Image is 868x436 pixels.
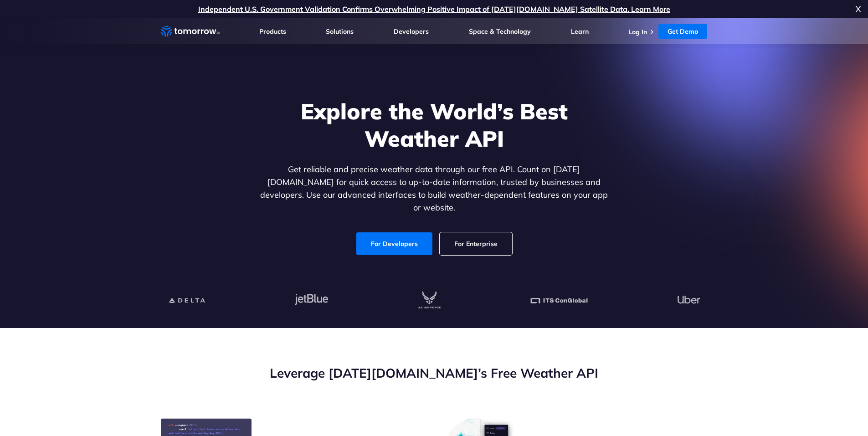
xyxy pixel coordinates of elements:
a: Home link [161,25,220,38]
p: Get reliable and precise weather data through our free API. Count on [DATE][DOMAIN_NAME] for quic... [258,163,610,214]
a: Log In [628,28,647,36]
h1: Explore the World’s Best Weather API [258,97,610,152]
a: Developers [394,27,429,36]
a: For Enterprise [440,232,512,255]
a: Get Demo [658,24,707,39]
a: Space & Technology [469,27,531,36]
a: Independent U.S. Government Validation Confirms Overwhelming Positive Impact of [DATE][DOMAIN_NAM... [198,5,670,14]
h2: Leverage [DATE][DOMAIN_NAME]’s Free Weather API [161,364,708,382]
a: Learn [571,27,589,36]
a: For Developers [356,232,432,255]
a: Products [259,27,286,36]
a: Solutions [326,27,354,36]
